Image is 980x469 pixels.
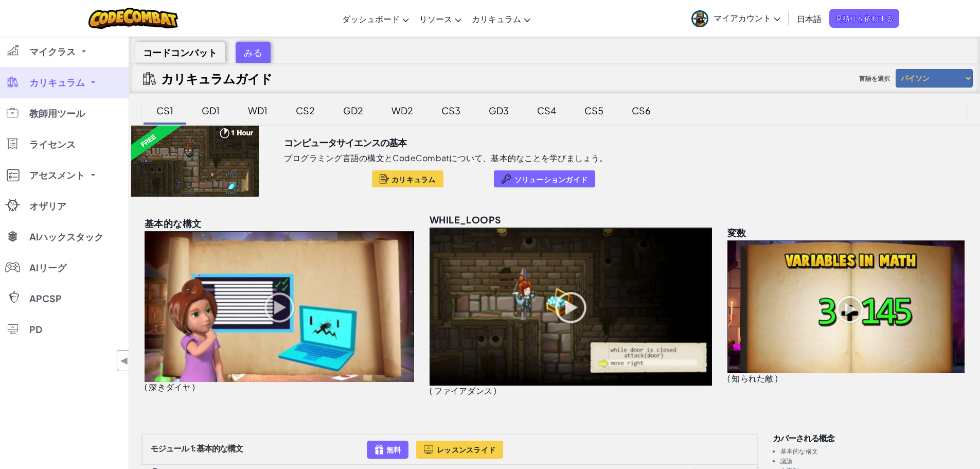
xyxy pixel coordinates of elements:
[284,152,608,163] font: プログラミング言語の構文とCodeCombatについて、基本的なことを学びましょう。
[372,170,443,187] button: カリキュラム
[284,136,406,148] font: コンピュータサイエンスの基本
[537,105,556,116] font: CS4
[419,13,452,24] font: リソース
[337,5,414,32] a: ダッシュボード
[727,227,746,238] font: 変数
[29,76,85,88] font: カリキュラム
[29,169,85,181] font: アセスメント
[835,13,893,23] font: 見積りを依頼する
[29,107,85,119] font: 教師用ツール
[437,445,495,454] font: レッスンスライド
[391,105,413,116] font: WD2
[143,46,217,58] font: コードコンバット
[145,231,414,382] img: basic_syntax_unlocked.png
[375,444,384,456] img: IconFreeLevelv2.svg
[296,105,315,116] font: CS2
[434,385,493,396] font: ファイアダンス
[494,385,496,396] font: )
[792,5,827,32] a: 日本語
[467,5,536,32] a: カリキュラム
[29,200,66,212] font: オザリア
[632,105,651,116] font: CS6
[775,373,778,384] font: )
[829,9,899,28] a: 見積りを依頼する
[145,217,201,229] font: 基本的な構文
[780,457,793,465] font: 議論
[489,105,509,116] font: GD3
[416,441,503,459] button: レッスンスライド
[29,231,103,242] font: AIハックスタック
[691,10,708,27] img: avatar
[29,138,76,150] font: ライセンス
[149,381,190,392] font: 深きダイヤ
[386,445,401,454] font: 無料
[161,71,272,86] font: カリキュラムガイド
[727,240,965,373] img: variables_unlocked.png
[202,105,220,116] font: GD1
[714,12,771,23] font: マイアカウント
[342,13,400,24] font: ダッシュボード
[343,105,363,116] font: GD2
[244,46,262,58] font: みる
[732,373,773,384] font: 知られた敵
[441,105,460,116] font: CS3
[143,72,156,85] img: IconCurriculumGuide.svg
[29,323,42,335] font: PD
[192,381,195,392] font: )
[29,262,66,273] font: AIリーグ
[686,2,786,34] a: マイアカウント
[430,385,432,396] font: (
[391,175,436,184] font: カリキュラム
[197,443,243,454] font: 基本的な構文
[145,381,147,392] font: (
[727,373,730,384] font: (
[773,432,834,444] font: カバーされる概念
[190,443,195,454] font: 1:
[584,105,603,116] font: CS5
[430,214,501,225] font: while_loops
[430,228,712,386] img: while_loops_unlocked.png
[780,447,818,455] font: 基本的な構文
[859,75,890,82] font: 言語を選択
[88,8,179,29] img: CodeCombatのロゴ
[797,13,822,24] font: 日本語
[514,175,588,184] font: ソリューションガイド
[29,45,76,57] font: マイクラス
[150,443,189,454] font: モジュール
[248,105,268,116] font: WD1
[414,5,467,32] a: リソース
[472,13,521,24] font: カリキュラム
[120,355,129,367] font: ◀
[494,170,596,187] button: ソリューションガイド
[29,292,62,304] font: APCSP
[156,105,173,116] font: CS1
